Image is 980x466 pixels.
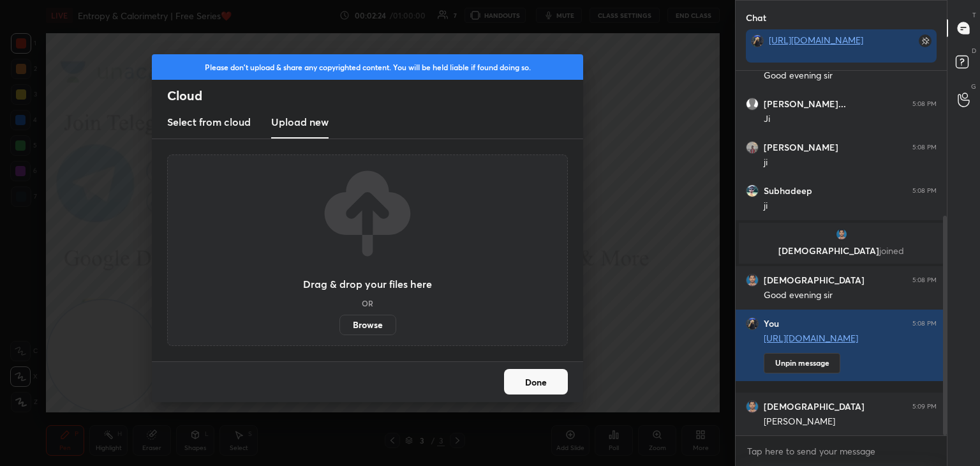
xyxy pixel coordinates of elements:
[971,82,976,91] p: G
[303,279,432,289] h3: Drag & drop your files here
[362,299,373,307] h5: OR
[167,114,251,130] h3: Select from cloud
[751,34,764,47] img: d89acffa0b7b45d28d6908ca2ce42307.jpg
[271,114,329,130] h3: Upload new
[167,87,583,104] h2: Cloud
[152,54,583,80] div: Please don't upload & share any copyrighted content. You will be held liable if found doing so.
[764,353,840,373] button: Unpin message
[736,71,947,436] div: grid
[736,1,776,34] p: Chat
[504,369,568,395] button: Done
[769,34,863,46] a: [URL][DOMAIN_NAME]
[972,46,976,56] p: D
[972,10,976,20] p: T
